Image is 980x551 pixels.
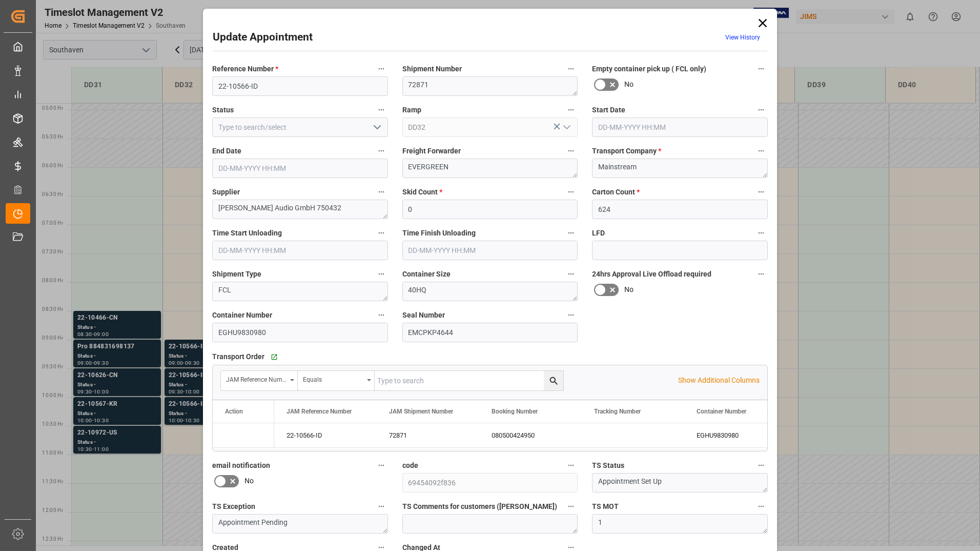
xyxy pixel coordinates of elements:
[564,226,578,240] button: Time Finish Unloading
[624,79,634,90] span: No
[725,34,760,41] a: View History
[402,228,476,239] span: Time Finish Unloading
[303,372,363,384] div: Equals
[592,105,625,115] span: Start Date
[594,408,641,415] span: Tracking Number
[212,269,261,280] span: Shipment Type
[375,62,388,75] button: Reference Number *
[212,514,388,534] textarea: Appointment Pending
[592,501,619,512] span: TS MOT
[754,144,768,158] button: Transport Company *
[375,371,563,390] input: Type to search
[298,371,375,390] button: open menu
[402,460,418,471] span: code
[213,29,313,46] h2: Update Appointment
[212,105,234,115] span: Status
[389,408,453,415] span: JAM Shipment Number
[226,372,287,384] div: JAM Reference Number
[375,459,388,472] button: email notification
[212,460,270,471] span: email notification
[375,144,388,158] button: End Date
[212,117,388,137] input: Type to search/select
[754,500,768,513] button: TS MOT
[402,187,442,198] span: Skid Count
[564,185,578,199] button: Skid Count *
[592,514,768,534] textarea: 1
[212,187,240,198] span: Supplier
[212,310,272,321] span: Container Number
[754,185,768,199] button: Carton Count *
[212,228,282,239] span: Time Start Unloading
[221,371,298,390] button: open menu
[479,423,582,447] div: 080500424950
[564,267,578,281] button: Container Size
[225,408,243,415] div: Action
[212,241,388,260] input: DD-MM-YYYY HH:MM
[564,144,578,158] button: Freight Forwarder
[212,146,241,156] span: End Date
[375,500,388,513] button: TS Exception
[375,308,388,322] button: Container Number
[402,105,421,115] span: Ramp
[564,459,578,472] button: code
[559,120,574,135] button: open menu
[375,267,388,281] button: Shipment Type
[592,269,711,280] span: 24hrs Approval Live Offload required
[592,117,768,137] input: DD-MM-YYYY HH:MM
[377,423,479,447] div: 72871
[369,120,384,135] button: open menu
[564,62,578,75] button: Shipment Number
[212,200,388,219] textarea: [PERSON_NAME] Audio GmbH 750432
[592,228,605,239] span: LFD
[212,159,388,178] input: DD-MM-YYYY HH:MM
[544,371,563,390] button: search button
[212,351,264,362] span: Transport Order
[592,460,624,471] span: TS Status
[287,408,352,415] span: JAM Reference Number
[212,501,255,512] span: TS Exception
[375,103,388,116] button: Status
[592,159,768,178] textarea: Mainstream
[402,64,462,74] span: Shipment Number
[564,308,578,322] button: Seal Number
[754,103,768,116] button: Start Date
[564,103,578,116] button: Ramp
[754,459,768,472] button: TS Status
[274,423,377,447] div: 22-10566-ID
[212,282,388,301] textarea: FCL
[402,501,557,512] span: TS Comments for customers ([PERSON_NAME])
[402,117,578,137] input: Type to search/select
[624,284,634,295] span: No
[402,282,578,301] textarea: 40HQ
[754,267,768,281] button: 24hrs Approval Live Offload required
[592,473,768,493] textarea: Appointment Set Up
[212,64,278,74] span: Reference Number
[402,159,578,178] textarea: EVERGREEN
[564,500,578,513] button: TS Comments for customers ([PERSON_NAME])
[402,269,451,280] span: Container Size
[492,408,538,415] span: Booking Number
[592,187,640,198] span: Carton Count
[375,226,388,240] button: Time Start Unloading
[684,423,787,447] div: EGHU9830980
[402,76,578,96] textarea: 72871
[754,62,768,75] button: Empty container pick up ( FCL only)
[592,64,706,74] span: Empty container pick up ( FCL only)
[375,185,388,199] button: Supplier
[244,476,254,486] span: No
[402,241,578,260] input: DD-MM-YYYY HH:MM
[402,146,461,156] span: Freight Forwarder
[754,226,768,240] button: LFD
[697,408,746,415] span: Container Number
[678,375,760,386] p: Show Additional Columns
[213,423,274,448] div: Press SPACE to select this row.
[592,146,661,156] span: Transport Company
[402,310,445,321] span: Seal Number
